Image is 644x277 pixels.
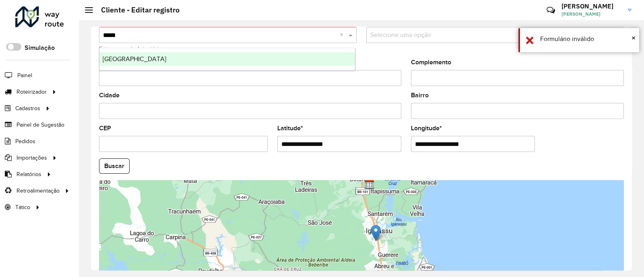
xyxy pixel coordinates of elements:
label: Bairro [411,90,429,100]
span: Cadastros [15,104,40,113]
h2: Cliente - Editar registro [93,6,180,14]
label: Cidade [99,90,120,100]
div: Formulário inválido [540,34,633,44]
label: Simulação [25,43,55,53]
a: Contato Rápido [542,2,559,19]
span: Painel de Sugestão [17,121,64,129]
img: Marker [371,225,381,241]
span: Pedidos [15,137,35,146]
label: Latitude [277,123,303,133]
span: Clear all [340,30,347,40]
span: Relatórios [17,170,41,179]
formly-validation-message: Este campo é obrigatório [99,46,161,52]
img: CDI Pernambuco [364,179,375,189]
ng-dropdown-panel: Options list [99,48,355,71]
span: Importações [17,154,47,162]
label: Complemento [411,57,451,67]
span: Roteirizador [17,88,47,96]
span: Retroalimentação [17,187,60,195]
span: Tático [15,203,30,211]
button: Close [632,32,636,44]
label: Longitude [411,123,442,133]
span: [PERSON_NAME] [561,10,622,18]
h3: [PERSON_NAME] [561,2,622,10]
span: × [632,33,636,42]
button: Buscar [99,158,130,174]
span: [GEOGRAPHIC_DATA] [103,55,166,62]
label: CEP [99,123,111,133]
span: Painel [17,71,32,80]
